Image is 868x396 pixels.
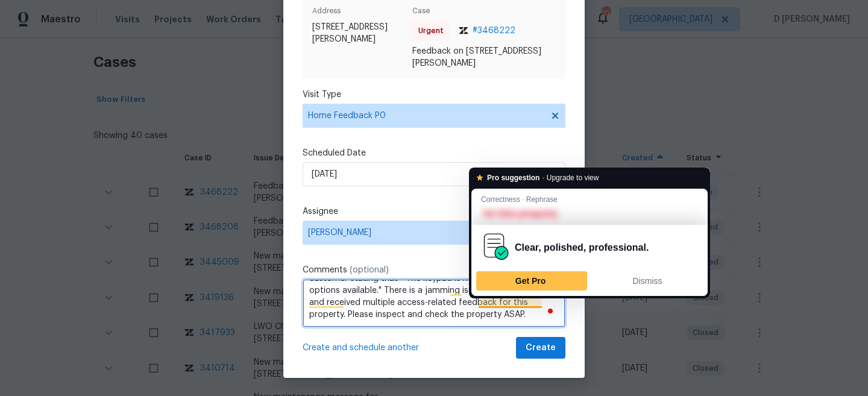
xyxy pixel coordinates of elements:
[308,110,542,122] span: Home Feedback P0
[473,25,515,37] span: # 3468222
[303,206,565,218] label: Assignee
[303,279,565,327] textarea: To enrich screen reader interactions, please activate Accessibility in Grammarly extension settings
[303,89,565,101] label: Visit Type
[312,21,407,45] span: [STREET_ADDRESS][PERSON_NAME]
[459,27,468,34] img: Zendesk Logo Icon
[516,337,565,359] button: Create
[418,25,448,37] span: Urgent
[303,147,565,159] label: Scheduled Date
[526,341,556,356] span: Create
[412,5,556,21] span: Case
[303,162,565,186] input: M/D/YYYY
[308,228,544,237] span: [PERSON_NAME]
[303,264,565,276] label: Comments
[312,5,407,21] span: Address
[350,266,389,274] span: (optional)
[412,45,556,69] span: Feedback on [STREET_ADDRESS][PERSON_NAME]
[303,342,419,354] span: Create and schedule another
